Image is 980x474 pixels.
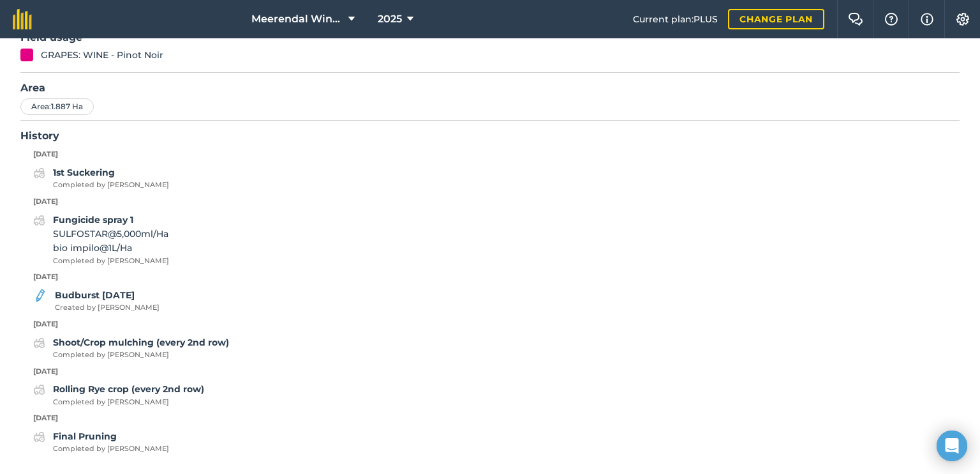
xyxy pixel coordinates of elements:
[884,13,899,26] img: A question mark icon
[53,227,169,241] span: SULFOSTAR @ 5,000 ml / Ha
[20,80,960,96] h2: Area
[33,213,169,267] a: Fungicide spray 1SULFOSTAR@5,000ml/Habio impilo@1L/HaCompleted by [PERSON_NAME]
[33,429,169,455] a: Final PruningCompleted by [PERSON_NAME]
[53,241,169,255] span: bio impilo @ 1 L / Ha
[955,13,970,26] img: A cog icon
[251,11,343,27] span: Meerendal Wine Estate
[41,48,163,62] div: GRAPES: WINE - Pinot Noir
[20,98,94,115] div: Area : 1.887 Ha
[20,319,960,330] p: [DATE]
[20,271,960,283] p: [DATE]
[53,349,229,361] span: Completed by [PERSON_NAME]
[33,165,169,191] a: 1st SuckeringCompleted by [PERSON_NAME]
[33,429,45,445] img: svg+xml;base64,PD94bWwgdmVyc2lvbj0iMS4wIiBlbmNvZGluZz0idXRmLTgiPz4KPCEtLSBHZW5lcmF0b3I6IEFkb2JlIE...
[33,335,229,361] a: Shoot/Crop mulching (every 2nd row)Completed by [PERSON_NAME]
[33,335,45,351] img: svg+xml;base64,PD94bWwgdmVyc2lvbj0iMS4wIiBlbmNvZGluZz0idXRmLTgiPz4KPCEtLSBHZW5lcmF0b3I6IEFkb2JlIE...
[53,443,169,455] span: Completed by [PERSON_NAME]
[378,11,402,27] span: 2025
[33,382,204,408] a: Rolling Rye crop (every 2nd row)Completed by [PERSON_NAME]
[20,366,960,378] p: [DATE]
[53,397,204,408] span: Completed by [PERSON_NAME]
[33,165,45,181] img: svg+xml;base64,PD94bWwgdmVyc2lvbj0iMS4wIiBlbmNvZGluZz0idXRmLTgiPz4KPCEtLSBHZW5lcmF0b3I6IEFkb2JlIE...
[20,149,960,160] p: [DATE]
[20,196,960,208] p: [DATE]
[33,382,45,397] img: svg+xml;base64,PD94bWwgdmVyc2lvbj0iMS4wIiBlbmNvZGluZz0idXRmLTgiPz4KPCEtLSBHZW5lcmF0b3I6IEFkb2JlIE...
[55,302,160,314] span: Created by [PERSON_NAME]
[33,288,47,303] img: svg+xml;base64,PD94bWwgdmVyc2lvbj0iMS4wIiBlbmNvZGluZz0idXRmLTgiPz4KPCEtLSBHZW5lcmF0b3I6IEFkb2JlIE...
[921,11,933,27] img: svg+xml;base64,PHN2ZyB4bWxucz0iaHR0cDovL3d3dy53My5vcmcvMjAwMC9zdmciIHdpZHRoPSIxNyIgaGVpZ2h0PSIxNy...
[728,9,824,29] a: Change plan
[55,289,135,301] strong: Budburst [DATE]
[13,9,32,29] img: fieldmargin Logo
[33,288,160,314] a: Budburst [DATE]Created by [PERSON_NAME]
[848,13,863,26] img: Two speech bubbles overlapping with the left bubble in the forefront
[53,180,169,191] span: Completed by [PERSON_NAME]
[53,431,117,442] strong: Final Pruning
[53,167,115,178] strong: 1st Suckering
[20,413,960,424] p: [DATE]
[53,383,204,395] strong: Rolling Rye crop (every 2nd row)
[53,214,133,226] strong: Fungicide spray 1
[53,337,229,348] strong: Shoot/Crop mulching (every 2nd row)
[937,431,967,461] div: Open Intercom Messenger
[33,213,45,228] img: svg+xml;base64,PD94bWwgdmVyc2lvbj0iMS4wIiBlbmNvZGluZz0idXRmLTgiPz4KPCEtLSBHZW5lcmF0b3I6IEFkb2JlIE...
[633,12,718,26] span: Current plan : PLUS
[20,128,960,144] h2: History
[53,256,169,267] span: Completed by [PERSON_NAME]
